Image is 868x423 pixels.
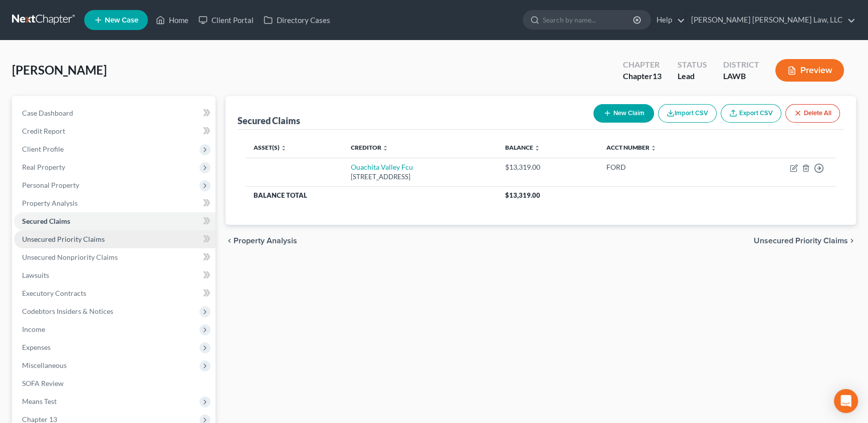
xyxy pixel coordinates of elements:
i: unfold_more [650,145,657,151]
span: Executory Contracts [22,289,86,297]
a: Unsecured Priority Claims [14,230,215,248]
a: Ouachita Valley Fcu [351,163,413,171]
span: Income [22,325,45,333]
a: Home [151,11,193,29]
div: Chapter [623,59,662,71]
a: Executory Contracts [14,284,215,302]
span: Credit Report [22,127,65,135]
i: chevron_left [226,237,234,245]
div: $13,319.00 [505,162,590,172]
div: Open Intercom Messenger [834,389,858,413]
span: New Case [105,17,138,24]
span: Miscellaneous [22,361,67,369]
a: Asset(s) unfold_more [254,144,287,151]
a: [PERSON_NAME] [PERSON_NAME] Law, LLC [686,11,855,29]
span: Codebtors Insiders & Notices [22,307,113,315]
span: $13,319.00 [505,191,540,199]
a: Property Analysis [14,194,215,212]
button: New Claim [593,104,654,123]
a: Unsecured Nonpriority Claims [14,248,215,266]
button: Import CSV [658,104,717,123]
span: Case Dashboard [22,109,73,117]
span: Lawsuits [22,271,49,279]
span: Secured Claims [22,217,70,225]
span: Property Analysis [234,237,297,245]
span: Unsecured Nonpriority Claims [22,253,118,261]
i: unfold_more [534,145,540,151]
span: 13 [653,71,662,81]
a: Directory Cases [259,11,335,29]
span: Means Test [22,397,57,405]
a: Client Portal [193,11,259,29]
i: chevron_right [848,237,856,245]
div: Secured Claims [238,115,300,127]
a: Secured Claims [14,212,215,230]
div: LAWB [723,71,759,82]
span: [PERSON_NAME] [12,63,107,77]
a: Case Dashboard [14,104,215,122]
span: Expenses [22,343,51,351]
span: Real Property [22,163,65,171]
div: District [723,59,759,71]
span: Unsecured Priority Claims [22,235,105,243]
a: SOFA Review [14,374,215,392]
span: SOFA Review [22,379,64,387]
button: Unsecured Priority Claims chevron_right [754,237,856,245]
a: Help [652,11,685,29]
div: FORD [606,162,721,172]
span: Unsecured Priority Claims [754,237,848,245]
div: Chapter [623,71,662,82]
div: Lead [678,71,707,82]
a: Credit Report [14,122,215,140]
button: Delete All [785,104,840,123]
i: unfold_more [281,145,287,151]
span: Client Profile [22,145,64,153]
a: Acct Number unfold_more [606,144,657,151]
i: unfold_more [382,145,388,151]
span: Property Analysis [22,199,78,207]
a: Creditor unfold_more [351,144,388,151]
div: Status [678,59,707,71]
button: Preview [775,59,844,82]
a: Balance unfold_more [505,144,540,151]
span: Personal Property [22,181,79,189]
button: chevron_left Property Analysis [226,237,297,245]
a: Lawsuits [14,266,215,284]
a: Export CSV [721,104,781,123]
div: [STREET_ADDRESS] [351,172,489,182]
th: Balance Total [246,186,497,204]
input: Search by name... [543,11,634,29]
